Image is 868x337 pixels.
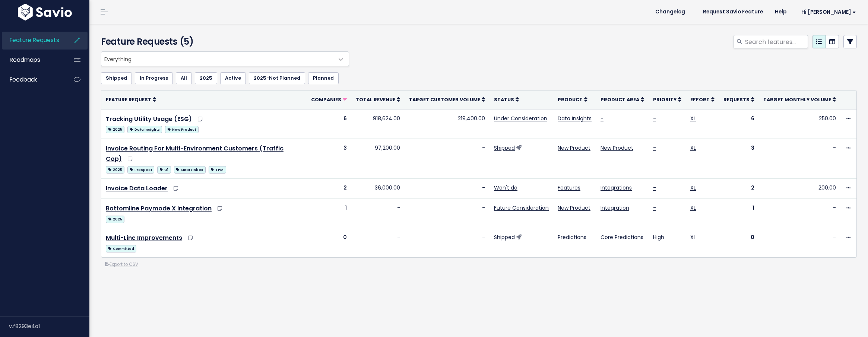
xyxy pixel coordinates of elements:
[101,52,334,66] span: Everything
[2,71,62,88] a: Feedback
[106,204,212,213] a: Bottomline Paymode X Integration
[558,144,590,152] a: New Product
[174,166,206,174] span: Smart Inbox
[558,233,586,241] a: Predictions
[690,184,696,191] a: XL
[307,139,351,179] td: 3
[351,139,405,179] td: 97,200.00
[494,233,515,241] a: Shipped
[653,233,664,241] a: High
[135,72,173,84] a: In Progress
[127,126,162,133] span: Data Insights
[759,228,840,257] td: -
[209,166,226,174] span: TPM
[719,199,759,228] td: 1
[307,228,351,257] td: 0
[690,144,696,152] a: XL
[558,96,583,103] span: Product
[494,96,519,103] a: Status
[10,36,59,44] span: Feature Requests
[653,144,656,152] a: -
[101,72,132,84] a: Shipped
[405,228,490,257] td: -
[601,115,604,122] a: -
[101,51,349,66] span: Everything
[653,204,656,212] a: -
[723,96,750,103] span: Requests
[494,184,517,191] a: Won't do
[690,204,696,212] a: XL
[16,4,74,20] img: logo-white.9d6f32f41409.svg
[494,96,514,103] span: Status
[249,72,305,84] a: 2025-Not Planned
[106,124,124,134] a: 2025
[558,115,592,122] a: Data Insights
[494,144,515,152] a: Shipped
[759,179,840,199] td: 200.00
[653,184,656,191] a: -
[601,96,639,103] span: Product Area
[10,56,40,64] span: Roadmaps
[106,96,156,103] a: Feature Request
[601,233,643,241] a: Core Predictions
[106,244,136,253] a: Committed
[759,139,840,179] td: -
[307,109,351,139] td: 6
[690,233,696,241] a: XL
[106,245,136,252] span: Committed
[759,109,840,139] td: 250.00
[101,35,346,48] h4: Feature Requests (5)
[494,204,549,212] a: Future Consideration
[601,96,644,103] a: Product Area
[558,96,587,103] a: Product
[106,96,151,103] span: Feature Request
[106,126,124,133] span: 2025
[351,179,405,199] td: 36,000.00
[101,72,857,84] ul: Filter feature requests
[106,165,124,174] a: 2025
[351,199,405,228] td: -
[655,9,685,15] span: Changelog
[690,96,710,103] span: Effort
[409,96,480,103] span: Target Customer Volume
[311,96,341,103] span: Companies
[106,216,124,223] span: 2025
[601,184,632,191] a: Integrations
[769,6,792,18] a: Help
[106,214,124,223] a: 2025
[2,32,62,49] a: Feature Requests
[801,9,856,15] span: Hi [PERSON_NAME]
[307,179,351,199] td: 2
[220,72,246,84] a: Active
[744,35,808,48] input: Search features...
[127,165,154,174] a: Prospect
[405,109,490,139] td: 219,400.00
[601,204,629,212] a: Integration
[653,96,677,103] span: Priority
[723,96,754,103] a: Requests
[106,233,182,242] a: Multi-Line Improvements
[653,96,681,103] a: Priority
[9,317,89,336] div: v.f8293e4a1
[558,204,590,212] a: New Product
[209,165,226,174] a: TPM
[311,96,347,103] a: Companies
[2,51,62,69] a: Roadmaps
[106,166,124,174] span: 2025
[719,228,759,257] td: 0
[105,261,138,267] a: Export to CSV
[601,144,633,152] a: New Product
[356,96,395,103] span: Total Revenue
[697,6,769,18] a: Request Savio Feature
[127,166,154,174] span: Prospect
[174,165,206,174] a: Smart Inbox
[157,166,171,174] span: Q1
[195,72,217,84] a: 2025
[307,199,351,228] td: 1
[759,199,840,228] td: -
[405,179,490,199] td: -
[165,126,198,133] span: New Product
[157,165,171,174] a: Q1
[653,115,656,122] a: -
[690,115,696,122] a: XL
